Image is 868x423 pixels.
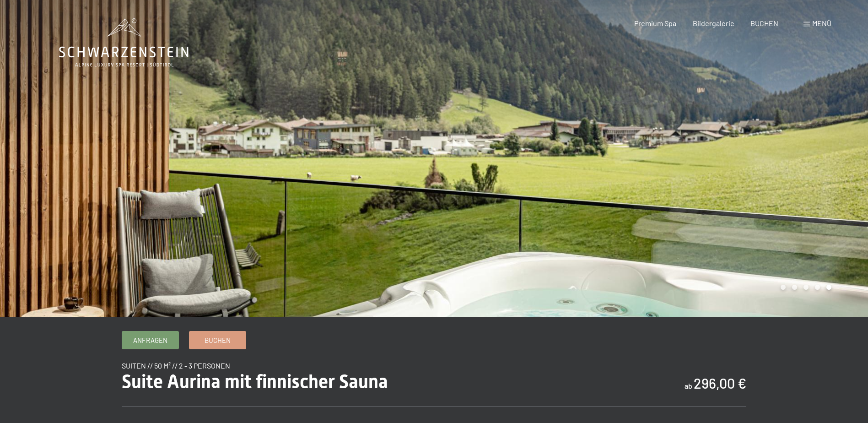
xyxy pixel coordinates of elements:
a: BUCHEN [750,19,778,27]
b: 296,00 € [694,375,746,391]
span: Anfragen [133,336,167,345]
a: Bildergalerie [693,19,734,27]
a: Premium Spa [634,19,676,27]
span: ab [685,381,692,390]
a: Anfragen [122,331,178,349]
span: Buchen [205,336,231,345]
span: Menü [812,19,831,27]
span: Suite Aurina mit finnischer Sauna [122,371,388,392]
span: Suiten // 50 m² // 2 - 3 Personen [122,361,230,370]
a: Buchen [189,331,246,349]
